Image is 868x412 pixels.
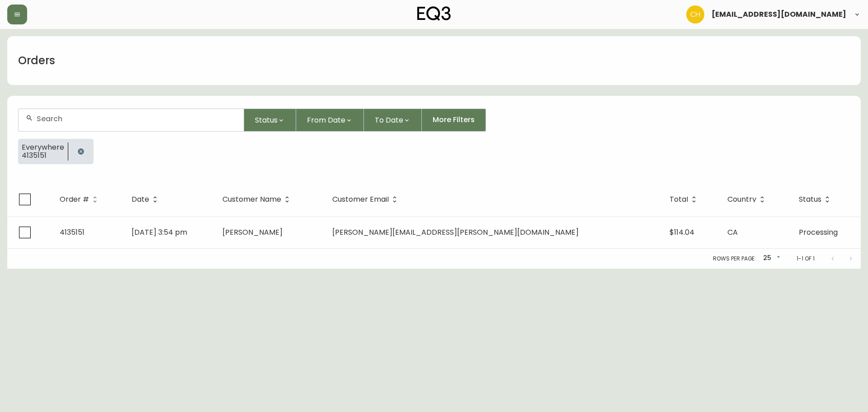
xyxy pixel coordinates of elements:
span: Date [132,197,149,202]
span: [EMAIL_ADDRESS][DOMAIN_NAME] [712,11,846,18]
span: Status [799,197,821,202]
span: Total [670,197,688,202]
button: More Filters [422,109,486,132]
span: Status [255,114,278,126]
button: To Date [364,109,422,132]
span: [DATE] 3:54 pm [132,227,187,237]
span: CA [727,227,738,237]
span: To Date [375,114,403,126]
span: Total [670,195,700,204]
span: Customer Email [332,195,401,204]
span: Order # [60,197,89,202]
span: [PERSON_NAME][EMAIL_ADDRESS][PERSON_NAME][DOMAIN_NAME] [332,227,579,237]
span: [PERSON_NAME] [222,227,283,237]
span: Everywhere [22,143,64,152]
span: Processing [799,227,838,237]
span: Order # [60,195,101,204]
span: Customer Name [222,197,281,202]
div: 25 [759,251,782,266]
span: Status [799,195,833,204]
p: 1-1 of 1 [797,255,815,263]
input: Search [37,114,236,123]
button: Status [244,109,296,132]
span: Date [132,195,161,204]
span: 4135151 [60,227,85,237]
span: $114.04 [670,227,694,237]
span: Country [727,197,756,202]
span: Country [727,195,768,204]
button: From Date [296,109,364,132]
span: 4135151 [22,152,64,160]
h1: Orders [18,53,55,68]
span: Customer Email [332,197,389,202]
span: Customer Name [222,195,293,204]
span: More Filters [433,115,475,125]
p: Rows per page: [713,255,756,263]
img: logo [417,6,451,21]
img: 6288462cea190ebb98a2c2f3c744dd7e [686,5,704,24]
span: From Date [307,114,345,126]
